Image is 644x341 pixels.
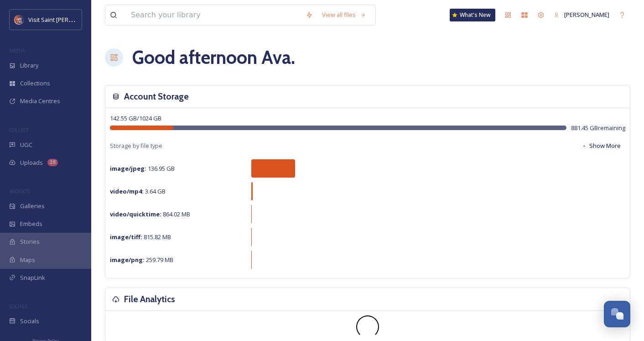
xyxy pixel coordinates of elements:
[110,210,161,218] strong: video/quicktime :
[126,5,301,25] input: Search your library
[577,137,625,155] button: Show More
[317,6,371,24] a: View all files
[20,273,45,282] span: SnapLink
[124,90,189,103] h3: Account Storage
[604,301,630,327] button: Open Chat
[28,15,101,24] span: Visit Saint [PERSON_NAME]
[571,124,625,132] span: 881.45 GB remaining
[20,220,42,228] span: Embeds
[9,126,29,133] span: COLLECT
[20,97,60,105] span: Media Centres
[15,15,24,24] img: Visit%20Saint%20Paul%20Updated%20Profile%20Image.jpg
[20,79,50,88] span: Collections
[9,303,27,310] span: SOCIALS
[20,237,40,246] span: Stories
[20,158,43,167] span: Uploads
[20,141,32,149] span: UGC
[110,187,144,195] strong: video/mp4 :
[20,256,35,264] span: Maps
[564,10,609,19] span: [PERSON_NAME]
[110,256,145,264] strong: image/png :
[20,317,39,325] span: Socials
[110,114,161,122] span: 142.55 GB / 1024 GB
[450,9,495,21] a: What's New
[110,164,175,173] span: 136.95 GB
[110,233,142,241] strong: image/tiff :
[9,47,25,54] span: MEDIA
[124,293,175,306] h3: File Analytics
[110,142,162,150] span: Storage by file type
[110,210,190,218] span: 864.02 MB
[20,202,45,210] span: Galleries
[549,6,614,24] a: [PERSON_NAME]
[132,44,295,71] h1: Good afternoon Ava .
[110,164,146,173] strong: image/jpeg :
[9,188,30,194] span: WIDGETS
[47,159,58,166] div: 28
[110,233,171,241] span: 815.82 MB
[110,187,166,195] span: 3.64 GB
[110,256,173,264] span: 259.79 MB
[20,61,38,70] span: Library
